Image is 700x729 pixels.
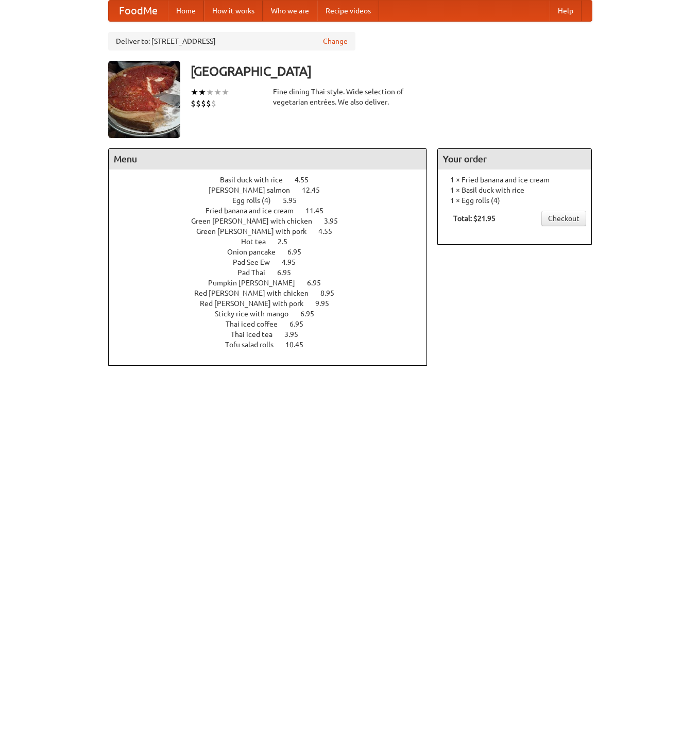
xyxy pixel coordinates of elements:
[241,238,306,246] a: Hot tea 2.5
[443,185,586,195] li: 1 × Basil duck with rice
[206,98,211,109] li: $
[204,1,263,21] a: How it works
[200,299,348,308] a: Red [PERSON_NAME] with pork 9.95
[200,299,314,308] span: Red [PERSON_NAME] with pork
[211,98,216,109] li: $
[443,195,586,206] li: 1 × Egg rolls (4)
[196,227,317,235] span: Green [PERSON_NAME] with pork
[305,207,334,215] span: 11.45
[215,310,333,318] a: Sticky rice with mango 6.95
[277,268,301,277] span: 6.95
[227,248,286,256] span: Onion pancake
[220,176,293,184] span: Basil duck with rice
[108,32,355,50] div: Deliver to: [STREET_ADDRESS]
[191,98,196,109] li: $
[225,341,322,349] a: Tofu salad rolls 10.45
[226,320,288,328] span: Thai iced coffee
[209,186,300,194] span: [PERSON_NAME] salmon
[287,248,312,256] span: 6.95
[318,227,343,235] span: 4.55
[226,320,322,328] a: Thai iced coffee 6.95
[220,176,328,184] a: Basil duck with rice 4.55
[191,217,322,225] span: Green [PERSON_NAME] with chicken
[233,258,280,266] span: Pad See Ew
[307,279,331,287] span: 6.95
[191,61,592,81] h3: [GEOGRAPHIC_DATA]
[206,207,304,215] span: Fried banana and ice cream
[443,175,586,185] li: 1 × Fried banana and ice cream
[227,248,320,256] a: Onion pancake 6.95
[550,1,582,21] a: Help
[168,1,204,21] a: Home
[231,330,317,338] a: Thai iced tea 3.95
[206,87,214,98] li: ★
[295,176,319,184] span: 4.55
[231,330,283,338] span: Thai iced tea
[194,289,319,297] span: Red [PERSON_NAME] with chicken
[302,186,330,194] span: 12.45
[273,87,428,107] div: Fine dining Thai-style. Wide selection of vegetarian entrées. We also deliver.
[196,98,201,109] li: $
[109,1,168,21] a: FoodMe
[206,207,343,215] a: Fried banana and ice cream 11.45
[108,61,180,138] img: angular.jpg
[233,258,315,266] a: Pad See Ew 4.95
[283,196,307,205] span: 5.95
[209,186,339,194] a: [PERSON_NAME] salmon 12.45
[241,238,276,246] span: Hot tea
[232,196,316,205] a: Egg rolls (4) 5.95
[237,268,276,277] span: Pad Thai
[300,310,325,318] span: 6.95
[320,289,345,297] span: 8.95
[237,268,310,277] a: Pad Thai 6.95
[191,87,198,98] li: ★
[232,196,281,205] span: Egg rolls (4)
[208,279,340,287] a: Pumpkin [PERSON_NAME] 6.95
[282,258,306,266] span: 4.95
[453,214,496,223] b: Total: $21.95
[278,238,298,246] span: 2.5
[221,87,229,98] li: ★
[289,320,314,328] span: 6.95
[201,98,206,109] li: $
[109,149,427,169] h4: Menu
[215,310,299,318] span: Sticky rice with mango
[214,87,221,98] li: ★
[541,211,586,226] a: Checkout
[191,217,357,225] a: Green [PERSON_NAME] with chicken 3.95
[198,87,206,98] li: ★
[263,1,317,21] a: Who we are
[284,330,309,338] span: 3.95
[208,279,305,287] span: Pumpkin [PERSON_NAME]
[317,1,379,21] a: Recipe videos
[323,36,348,46] a: Change
[285,341,314,349] span: 10.45
[324,217,348,225] span: 3.95
[315,299,339,308] span: 9.95
[438,149,591,169] h4: Your order
[194,289,353,297] a: Red [PERSON_NAME] with chicken 8.95
[196,227,351,235] a: Green [PERSON_NAME] with pork 4.55
[225,341,284,349] span: Tofu salad rolls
